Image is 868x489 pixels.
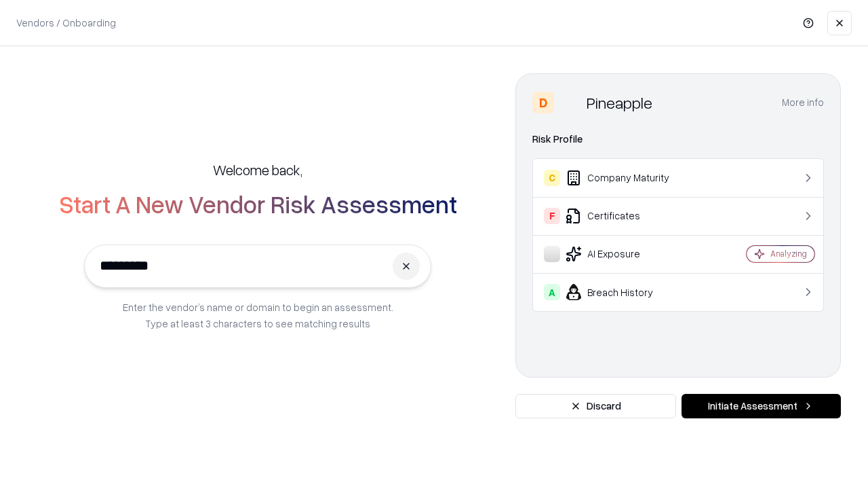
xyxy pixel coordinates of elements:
[544,170,706,186] div: Company Maturity
[544,208,706,224] div: Certificates
[59,190,457,217] h2: Start A New Vendor Risk Assessment
[782,90,824,115] button: More info
[587,92,652,113] div: Pineapple
[770,248,807,259] div: Analyzing
[544,246,706,262] div: AI Exposure
[532,131,824,147] div: Risk Profile
[544,284,560,300] div: A
[16,16,116,30] p: Vendors / Onboarding
[123,299,393,331] p: Enter the vendor’s name or domain to begin an assessment. Type at least 3 characters to see match...
[682,394,841,418] button: Initiate Assessment
[213,160,302,179] h5: Welcome back,
[559,92,581,113] img: Pineapple
[532,92,554,113] div: D
[515,394,676,418] button: Discard
[544,208,560,224] div: F
[544,170,560,186] div: C
[544,284,706,300] div: Breach History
